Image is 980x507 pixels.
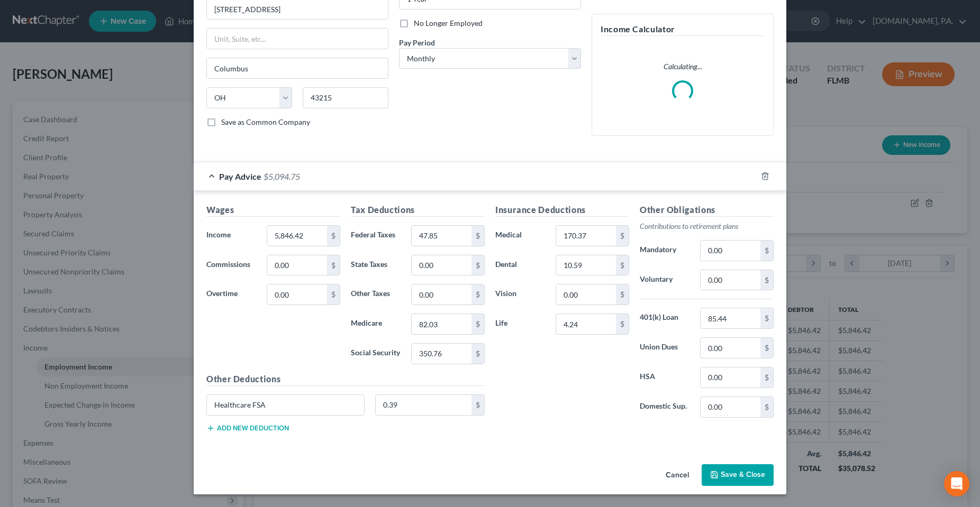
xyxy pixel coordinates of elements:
[471,284,484,305] div: $
[490,284,550,305] label: Vision
[471,226,484,246] div: $
[634,397,695,418] label: Domestic Sup.
[219,171,261,181] span: Pay Advice
[616,226,629,246] div: $
[346,225,406,246] label: Federal Taxes
[616,314,629,334] div: $
[303,87,388,108] input: Enter zip...
[760,308,773,328] div: $
[471,314,484,334] div: $
[640,221,774,232] p: Contributions to retirement plans
[634,240,695,261] label: Mandatory
[702,464,774,486] button: Save & Close
[701,397,760,417] input: 0.00
[206,373,485,386] h5: Other Deductions
[634,308,695,329] label: 401(k) Loan
[412,226,471,246] input: 0.00
[701,241,760,261] input: 0.00
[206,230,231,239] span: Income
[207,29,388,49] input: Unit, Suite, etc...
[760,241,773,261] div: $
[327,226,340,246] div: $
[634,337,695,358] label: Union Dues
[490,255,550,276] label: Dental
[206,424,289,432] button: Add new deduction
[207,58,388,78] input: Enter city...
[346,314,406,335] label: Medicare
[634,270,695,291] label: Voluntary
[346,255,406,276] label: State Taxes
[556,284,616,305] input: 0.00
[351,204,485,217] h5: Tax Deductions
[471,344,484,364] div: $
[616,284,629,305] div: $
[399,38,435,47] span: Pay Period
[944,471,969,496] div: Open Intercom Messenger
[201,255,261,276] label: Commissions
[376,395,472,415] input: 0.00
[414,19,483,27] span: No Longer Employed
[760,338,773,358] div: $
[760,270,773,290] div: $
[495,204,629,217] h5: Insurance Deductions
[412,255,471,275] input: 0.00
[556,226,616,246] input: 0.00
[640,204,774,217] h5: Other Obligations
[412,344,471,364] input: 0.00
[601,23,765,36] h5: Income Calculator
[207,395,364,415] input: Specify...
[471,395,484,415] div: $
[267,284,327,305] input: 0.00
[206,204,340,217] h5: Wages
[490,314,550,335] label: Life
[490,225,550,246] label: Medical
[412,314,471,334] input: 0.00
[760,367,773,388] div: $
[760,397,773,417] div: $
[634,367,695,388] label: HSA
[267,226,327,246] input: 0.00
[346,284,406,305] label: Other Taxes
[264,171,300,181] span: $5,094.75
[701,308,760,328] input: 0.00
[221,117,310,126] span: Save as Common Company
[327,255,340,275] div: $
[556,255,616,275] input: 0.00
[601,61,765,72] p: Calculating...
[201,284,261,305] label: Overtime
[346,343,406,364] label: Social Security
[471,255,484,275] div: $
[616,255,629,275] div: $
[657,465,697,486] button: Cancel
[556,314,616,334] input: 0.00
[412,284,471,305] input: 0.00
[267,255,327,275] input: 0.00
[327,284,340,305] div: $
[701,270,760,290] input: 0.00
[701,338,760,358] input: 0.00
[701,367,760,388] input: 0.00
